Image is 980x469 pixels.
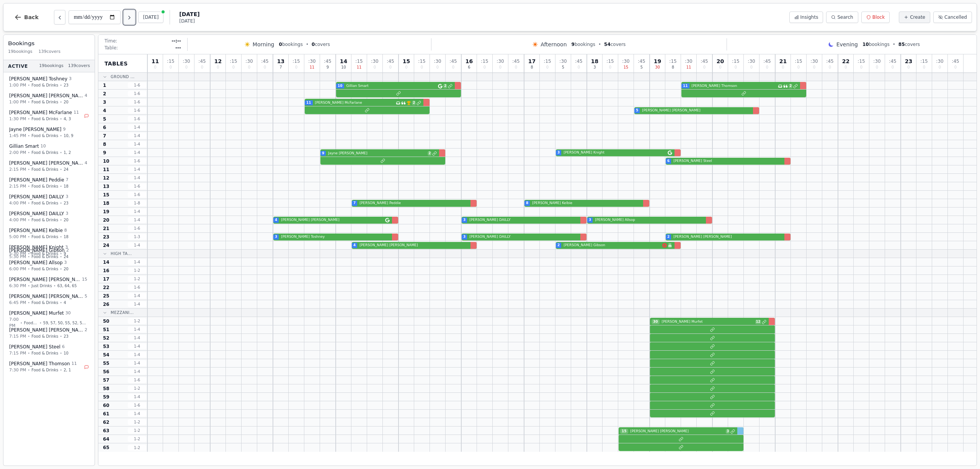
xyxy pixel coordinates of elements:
[31,266,58,272] span: Food & Drinks
[9,260,63,266] span: [PERSON_NAME] Allsop
[60,183,62,189] span: •
[28,234,30,240] span: •
[64,227,67,234] span: 8
[327,65,329,69] span: 9
[813,65,815,69] span: 0
[72,361,77,367] span: 11
[277,59,284,64] span: 13
[28,116,30,122] span: •
[179,10,199,18] span: [DATE]
[60,350,62,356] span: •
[572,42,575,47] span: 9
[826,59,833,64] span: : 45
[876,65,878,69] span: 0
[604,42,611,47] span: 54
[253,41,274,48] span: Morning
[306,41,309,47] span: •
[279,65,282,69] span: 7
[436,65,439,69] span: 0
[9,200,26,206] span: 4:00 PM
[5,124,93,142] button: Jayne [PERSON_NAME]91:45 PM•Food & Drinks•10, 9
[341,65,346,69] span: 10
[939,65,941,69] span: 0
[703,65,706,69] span: 0
[54,10,65,25] button: Previous day
[9,82,26,88] span: 1:00 PM
[65,211,68,217] span: 3
[279,41,303,47] span: bookings
[861,11,890,23] button: Block
[60,254,62,260] span: •
[31,82,58,88] span: Food & Drinks
[872,14,885,20] span: Block
[893,41,895,47] span: •
[826,11,858,23] button: Search
[9,266,26,272] span: 6:00 PM
[954,65,957,69] span: 0
[9,109,72,116] span: [PERSON_NAME] McFarlane
[64,183,69,189] span: 18
[85,93,87,99] span: 4
[604,41,626,47] span: covers
[64,266,69,272] span: 20
[105,38,117,44] span: Time:
[9,293,83,299] span: [PERSON_NAME] [PERSON_NAME]
[312,42,315,47] span: 0
[5,274,93,292] button: [PERSON_NAME] [PERSON_NAME]156:30 PM•Just Drinks•63, 64, 65
[779,59,787,64] span: 21
[54,283,56,289] span: •
[232,65,235,69] span: 0
[64,133,73,139] span: 10, 9
[499,65,501,69] span: 0
[64,99,69,105] span: 20
[923,65,925,69] span: 0
[9,310,64,316] span: [PERSON_NAME] Murfet
[591,59,598,64] span: 18
[465,59,473,64] span: 16
[9,333,26,340] span: 7:15 PM
[905,59,912,64] span: 23
[515,65,517,69] span: 0
[468,65,470,69] span: 6
[170,65,172,69] span: 0
[85,327,87,333] span: 2
[28,200,30,206] span: •
[5,341,93,359] button: [PERSON_NAME] Steel67:15 PM•Food & Drinks•10
[481,59,488,64] span: : 15
[685,59,692,64] span: : 30
[541,41,567,48] span: Afternoon
[41,143,46,150] span: 10
[531,65,533,69] span: 8
[60,133,62,139] span: •
[624,65,629,69] span: 15
[64,150,71,155] span: 1, 2
[9,211,64,217] span: [PERSON_NAME] DAILLY
[910,14,925,20] span: Create
[295,65,297,69] span: 0
[5,307,93,332] button: [PERSON_NAME] Murfet307:00 PM•Food & Drinks•59, 57, 50, 55, 52, 58, 54, 60, 51, 53, 61, 56
[898,41,920,47] span: covers
[732,59,739,64] span: : 15
[8,49,33,55] span: 19 bookings
[789,11,823,23] button: Insights
[5,324,93,342] button: [PERSON_NAME] [PERSON_NAME]27:15 PM•Food & Drinks•23
[60,150,62,155] span: •
[310,65,315,69] span: 11
[405,65,407,69] span: 0
[28,150,30,155] span: •
[312,41,330,47] span: covers
[889,59,896,64] span: : 45
[217,65,219,69] span: 0
[418,59,425,64] span: : 15
[214,59,222,64] span: 12
[64,333,69,339] span: 23
[338,83,343,89] span: 10
[9,344,60,350] span: [PERSON_NAME] Steel
[9,247,65,253] span: [PERSON_NAME] Gibson
[39,63,64,69] span: 19 bookings
[345,83,438,89] span: Gillian Smart
[64,367,71,373] span: 2, 1
[185,65,188,69] span: 0
[28,333,30,339] span: •
[9,350,26,356] span: 7:15 PM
